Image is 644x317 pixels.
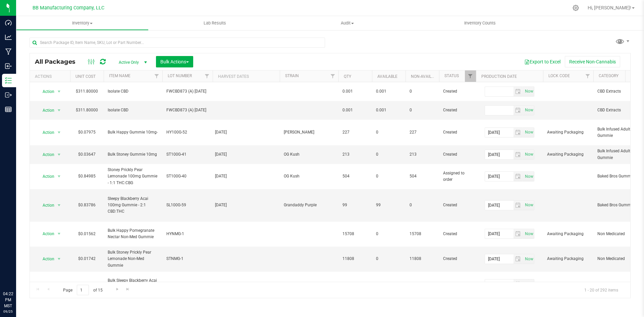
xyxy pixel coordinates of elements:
span: 11808 [342,256,368,262]
span: 227 [342,129,368,136]
a: Inventory Counts [414,16,546,30]
td: $0.07975 [70,120,104,145]
span: Action [37,229,55,239]
span: Hi, [PERSON_NAME]! [588,5,631,10]
span: Bulk Happy Gummie 10mg- [108,129,158,136]
span: Created [443,281,472,287]
a: Audit [281,16,414,30]
a: Go to the last page [123,285,133,294]
span: select [55,87,63,96]
span: FWCBD873 (A) [DATE] [166,88,209,95]
span: select [55,128,63,137]
a: Filter [582,70,593,82]
span: SL100G-59 [166,202,209,208]
span: Audit [281,20,413,26]
span: select [523,87,534,96]
a: Filter [465,70,476,82]
a: Lot Number [168,73,192,78]
a: Unit Cost [75,74,96,79]
a: Production Date [481,74,517,79]
span: select [514,87,523,96]
a: Non-Available [411,74,441,79]
div: Actions [35,74,67,79]
p: 04:22 PM MST [3,291,13,309]
inline-svg: Inbound [5,63,12,69]
a: Go to the next page [112,285,122,294]
a: Qty [344,74,351,79]
a: Filter [327,70,338,82]
span: 15708 [342,231,368,237]
p: 09/25 [3,309,13,314]
span: Stoney Prickly Pear Lemonade 100mg Gummie - 1:1 THC:CBG [108,167,158,186]
span: Awaiting Packaging [547,129,589,136]
span: Created [443,256,472,262]
span: select [55,150,63,159]
span: 1 - 20 of 292 items [579,285,624,295]
span: 0.001 [342,107,368,113]
a: Lab Results [149,16,281,30]
td: $0.84985 [70,164,104,189]
span: select [514,201,523,210]
span: Action [37,150,55,159]
span: select [55,201,63,210]
span: select [523,229,534,239]
span: select [523,172,534,181]
td: $0.01562 [70,222,104,247]
td: $311.80000 [70,101,104,120]
span: Isolate CBD [108,88,158,95]
span: STNMG-1 [166,256,209,262]
span: Action [37,279,55,289]
span: Set Current date [523,87,535,96]
span: Sleepy Blackberry Acai 100mg Gummie - 2:1 CBD:THC [108,196,158,215]
span: ST100G-40 [166,173,209,179]
span: select [55,254,63,264]
span: Action [37,87,55,96]
a: Available [377,74,397,79]
td: $0.01742 [70,247,104,272]
span: 15708 [410,231,435,237]
span: 15318 [410,281,435,287]
span: Created [443,107,472,113]
a: Strain [285,73,299,78]
span: 0.001 [376,88,401,95]
span: select [514,254,523,264]
span: 0 [376,231,401,237]
span: Set Current date [523,254,535,264]
span: [PERSON_NAME] [284,129,334,136]
span: Bulk Sleepy Blackberry Acai Non-Med Gummie [108,277,158,290]
span: select [523,201,534,210]
inline-svg: Outbound [5,92,12,98]
span: Created [443,151,472,158]
button: Receive Non-Cannabis [565,56,620,67]
span: Bulk Stoney Gummie 10mg [108,151,158,158]
span: Set Current date [523,229,535,239]
td: $311.80000 [70,82,104,101]
span: 213 [342,151,368,158]
span: 0 [410,107,435,113]
span: Action [37,201,55,210]
span: select [523,128,534,137]
span: 0 [376,151,401,158]
span: Awaiting Packaging [547,256,589,262]
span: select [55,172,63,181]
span: Assigned to order [443,170,472,183]
span: select [514,229,523,239]
span: 504 [342,173,368,179]
span: Inventory [16,20,148,26]
span: Grandaddy Purple [284,202,334,208]
span: select [514,106,523,115]
input: 1 [77,285,89,295]
span: Inventory Counts [455,20,505,26]
iframe: Resource center [7,263,27,283]
a: Lock Code [548,73,570,78]
span: 0.001 [376,107,401,113]
span: 0 [410,202,435,208]
inline-svg: Reports [5,106,12,113]
span: OG Kush [284,173,334,179]
span: Isolate CBD [108,107,158,113]
span: All Packages [35,58,82,65]
div: Value 1: 2024-11-19 [215,151,278,158]
span: BB Manufacturing Company, LLC [33,5,104,11]
span: FWCBD873 (A) [DATE] [166,107,209,113]
div: Manage settings [572,5,580,11]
